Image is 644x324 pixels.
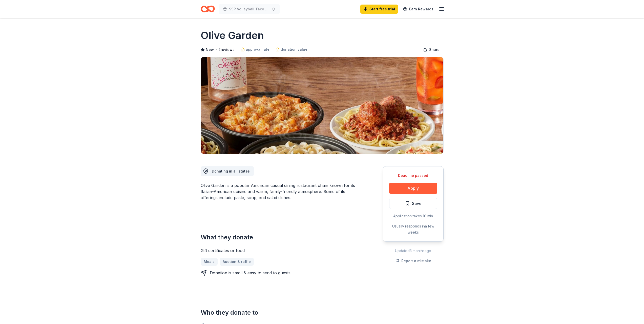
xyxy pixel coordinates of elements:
[201,57,443,154] img: Image for Olive Garden
[246,46,269,52] span: approval rate
[389,173,437,179] div: Deadline passed
[383,248,444,254] div: Updated 3 months ago
[210,270,290,276] div: Donation is small & easy to send to guests
[229,6,269,12] span: SSP Volleyball Taco Feed/Silent Auction
[201,247,359,254] div: Gift certificates or food
[360,5,398,14] a: Start free trial
[218,47,235,53] button: 2reviews
[389,213,437,219] div: Application takes 10 min
[389,198,437,209] button: Save
[220,258,254,266] a: Auction & raffle
[201,182,359,201] div: Olive Garden is a popular American casual dining restaurant chain known for its Italian-American ...
[281,46,307,52] span: donation value
[212,169,250,173] span: Donating in all states
[276,46,307,52] a: donation value
[206,47,214,53] span: New
[429,47,440,53] span: Share
[201,309,359,317] h2: Who they donate to
[201,3,215,15] a: Home
[201,258,218,266] a: Meals
[241,46,269,52] a: approval rate
[419,45,444,55] button: Share
[389,223,437,235] div: Usually responds in a few weeks
[219,4,280,14] button: SSP Volleyball Taco Feed/Silent Auction
[201,28,264,43] h1: Olive Garden
[215,48,217,52] span: •
[389,183,437,194] button: Apply
[395,258,431,264] button: Report a mistake
[412,200,422,207] span: Save
[201,233,359,241] h2: What they donate
[400,5,437,14] a: Earn Rewards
